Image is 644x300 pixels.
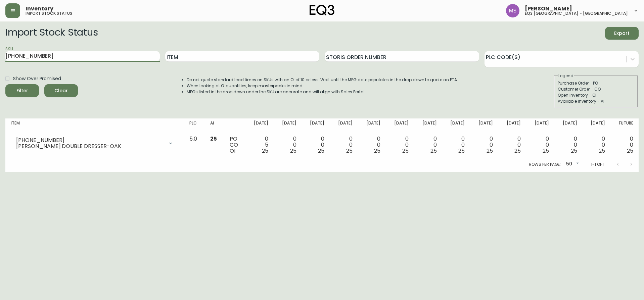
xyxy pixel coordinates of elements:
[50,87,73,95] span: Clear
[442,118,470,133] th: [DATE]
[187,89,458,95] li: MFGs listed in the drop down under the SKU are accurate and will align with Sales Portal.
[335,136,353,154] div: 0 0
[5,118,184,133] th: Item
[5,27,98,40] h2: Import Stock Status
[245,118,274,133] th: [DATE]
[210,135,217,143] span: 25
[302,118,330,133] th: [DATE]
[543,147,549,155] span: 25
[504,136,521,154] div: 0 0
[591,161,604,167] p: 1-1 of 1
[558,92,634,98] div: Open Inventory - OI
[525,6,572,11] span: [PERSON_NAME]
[184,118,204,133] th: PLC
[470,118,498,133] th: [DATE]
[230,147,235,155] span: OI
[363,136,381,154] div: 0 0
[184,133,204,157] td: 5.0
[386,118,414,133] th: [DATE]
[11,136,179,151] div: [PHONE_NUMBER][PERSON_NAME] DOUBLE DRESSER-OAK
[402,147,409,155] span: 25
[525,11,628,15] h5: eq3 [GEOGRAPHIC_DATA] - [GEOGRAPHIC_DATA]
[44,84,78,97] button: Clear
[26,6,53,11] span: Inventory
[16,143,164,149] div: [PERSON_NAME] DOUBLE DRESSER-OAK
[627,147,633,155] span: 25
[526,118,554,133] th: [DATE]
[571,147,577,155] span: 25
[506,4,519,17] img: 1b6e43211f6f3cc0b0729c9049b8e7af
[610,118,639,133] th: Future
[346,147,353,155] span: 25
[205,118,224,133] th: AI
[616,136,633,154] div: 0 0
[419,136,437,154] div: 0 0
[610,29,633,38] span: Export
[330,118,358,133] th: [DATE]
[605,27,639,40] button: Export
[230,136,240,154] div: PO CO
[5,84,39,97] button: Filter
[187,83,458,89] li: When looking at OI quantities, keep masterpacks in mind.
[554,118,583,133] th: [DATE]
[26,11,72,15] h5: import stock status
[558,98,634,104] div: Available Inventory - AI
[558,80,634,86] div: Purchase Order - PO
[358,118,386,133] th: [DATE]
[529,161,561,167] p: Rows per page:
[16,87,28,95] div: Filter
[475,136,493,154] div: 0 0
[279,136,296,154] div: 0 0
[251,136,268,154] div: 0 5
[262,147,268,155] span: 25
[16,137,164,143] div: [PHONE_NUMBER]
[560,136,577,154] div: 0 0
[514,147,521,155] span: 25
[187,77,458,83] li: Do not quote standard lead times on SKUs with an OI of 10 or less. Wait until the MFG date popula...
[588,136,605,154] div: 0 0
[290,147,296,155] span: 25
[430,147,437,155] span: 25
[307,136,324,154] div: 0 0
[13,75,61,82] span: Show Over Promised
[374,147,380,155] span: 25
[532,136,549,154] div: 0 0
[558,86,634,92] div: Customer Order - CO
[498,118,526,133] th: [DATE]
[563,159,580,170] div: 50
[487,147,493,155] span: 25
[414,118,442,133] th: [DATE]
[318,147,324,155] span: 25
[583,118,611,133] th: [DATE]
[599,147,605,155] span: 25
[458,147,465,155] span: 25
[274,118,302,133] th: [DATE]
[448,136,465,154] div: 0 0
[558,73,574,79] legend: Legend
[310,5,334,15] img: logo
[391,136,409,154] div: 0 0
